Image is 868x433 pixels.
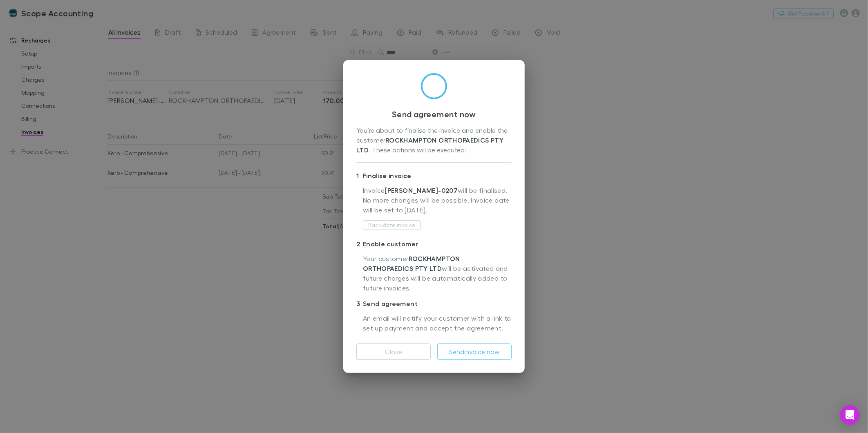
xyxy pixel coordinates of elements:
[356,171,363,181] div: 1
[363,220,421,230] button: Back-date invoice
[356,239,363,249] div: 2
[356,136,506,154] strong: ROCKHAMPTON ORTHOPAEDICS PTY LTD
[356,109,512,119] h3: Send agreement now
[437,344,512,360] button: Sendinvoice now
[356,344,431,360] button: Close
[356,297,512,310] p: Send agreement
[356,237,512,250] p: Enable customer
[363,254,512,294] p: Your customer will be activated and future charges will be automatically added to future invoices.
[356,299,363,308] div: 3
[363,185,512,219] p: Invoice will be finalised. No more changes will be possible. Invoice date will be set to [DATE] .
[385,186,458,194] strong: [PERSON_NAME]-0207
[363,313,512,334] p: An email will notify your customer with a link to set up payment and accept the agreement.
[363,254,460,272] strong: ROCKHAMPTON ORTHOPAEDICS PTY LTD
[356,169,512,182] p: Finalise invoice
[356,125,512,156] div: You’re about to finalise the invoice and enable the customer . These actions will be executed:
[840,405,860,425] div: Open Intercom Messenger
